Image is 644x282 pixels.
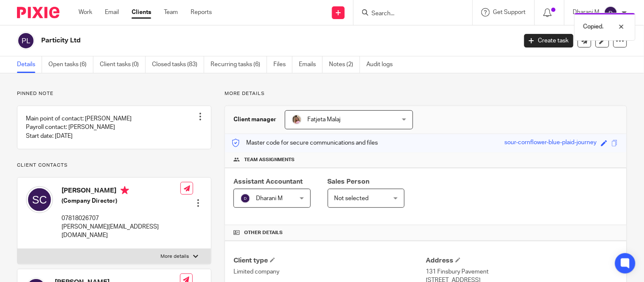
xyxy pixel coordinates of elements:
p: Limited company [233,268,426,276]
img: svg%3E [240,193,250,204]
span: Team assignments [244,156,295,163]
p: More details [160,253,189,260]
span: Fatjeta Malaj [307,117,340,123]
a: Recurring tasks (6) [211,56,267,73]
a: Client tasks (0) [100,56,146,73]
a: Details [17,56,42,73]
p: Master code for secure communications and files [231,139,378,147]
h4: [PERSON_NAME] [62,186,180,197]
h4: Client type [233,256,426,265]
span: Assistant Accountant [233,178,303,185]
p: 131 Finsbury Pavement [426,268,618,276]
a: Clients [132,8,151,17]
h5: (Company Director) [62,197,180,205]
a: Team [164,8,178,17]
a: Work [79,8,92,17]
p: [PERSON_NAME][EMAIL_ADDRESS][DOMAIN_NAME] [62,223,180,240]
p: Copied. [583,22,604,31]
img: svg%3E [26,186,53,213]
a: Notes (2) [329,56,360,73]
a: Closed tasks (83) [152,56,204,73]
p: More details [225,90,627,97]
a: Reports [191,8,212,17]
span: Dharani M [256,195,283,201]
h3: Client manager [233,115,276,124]
img: svg%3E [604,6,618,20]
a: Open tasks (6) [48,56,93,73]
a: Emails [299,56,323,73]
div: sour-cornflower-blue-plaid-journey [505,138,597,148]
h2: Particity Ltd [41,36,417,45]
a: Create task [524,34,574,47]
img: MicrosoftTeams-image%20(5).png [292,114,302,125]
a: Email [105,8,119,17]
a: Audit logs [366,56,399,73]
p: Pinned note [17,90,211,97]
p: Client contacts [17,162,211,169]
i: Primary [121,186,129,195]
img: svg%3E [17,32,35,50]
span: Not selected [335,195,369,201]
a: Files [273,56,292,73]
h4: Address [426,256,618,265]
span: Sales Person [328,178,370,185]
span: Other details [244,229,283,236]
img: Pixie [17,7,59,18]
p: 07818026707 [62,214,180,223]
